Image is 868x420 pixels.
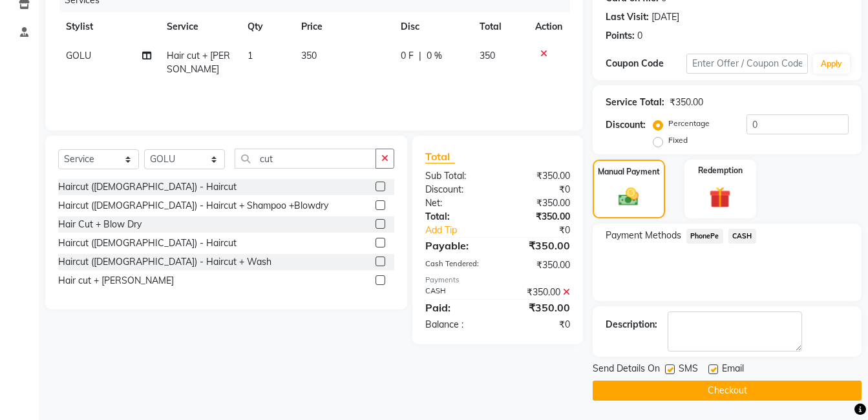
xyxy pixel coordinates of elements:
div: Total: [416,210,498,224]
th: Disc [393,12,472,41]
div: Payments [425,275,570,286]
th: Service [159,12,240,41]
span: 350 [301,50,317,61]
span: Email [722,362,744,378]
div: ₹350.00 [498,169,580,183]
div: ₹0 [498,318,580,331]
div: ₹350.00 [498,258,580,272]
span: SMS [679,362,698,378]
div: CASH [416,286,498,299]
div: ₹0 [511,224,580,237]
span: PhonePe [686,229,723,244]
div: 0 [637,29,642,43]
div: Haircut ([DEMOGRAPHIC_DATA]) - Haircut + Shampoo +Blowdry [58,199,328,213]
span: Hair cut + [PERSON_NAME] [167,50,230,75]
div: ₹350.00 [498,210,580,224]
input: Enter Offer / Coupon Code [686,54,808,74]
span: | [419,49,421,63]
img: _gift.svg [703,184,737,211]
span: Send Details On [593,362,660,378]
span: Payment Methods [606,229,681,242]
span: Total [425,150,455,163]
span: 1 [248,50,253,61]
div: Points: [606,29,635,43]
span: GOLU [66,50,91,61]
span: 350 [480,50,495,61]
img: _cash.svg [612,185,645,209]
div: Cash Tendered: [416,258,498,272]
div: Haircut ([DEMOGRAPHIC_DATA]) - Haircut [58,180,237,194]
a: Add Tip [416,224,511,237]
div: Hair Cut + Blow Dry [58,218,142,231]
div: Discount: [606,118,646,132]
th: Action [527,12,570,41]
div: Payable: [416,238,498,253]
div: ₹350.00 [498,238,580,253]
button: Checkout [593,381,862,401]
div: ₹350.00 [498,286,580,299]
label: Percentage [668,118,710,129]
label: Manual Payment [598,166,660,178]
div: ₹0 [498,183,580,196]
button: Apply [813,54,850,74]
div: Haircut ([DEMOGRAPHIC_DATA]) - Haircut [58,236,237,250]
div: [DATE] [651,10,679,24]
span: CASH [728,229,756,244]
th: Total [472,12,527,41]
div: Sub Total: [416,169,498,183]
div: ₹350.00 [670,96,703,109]
span: 0 % [427,49,442,63]
label: Redemption [698,165,743,176]
div: ₹350.00 [498,300,580,315]
div: Last Visit: [606,10,649,24]
div: Paid: [416,300,498,315]
div: Coupon Code [606,57,686,70]
div: Hair cut + [PERSON_NAME] [58,274,174,288]
th: Price [293,12,392,41]
div: Net: [416,196,498,210]
th: Stylist [58,12,159,41]
div: Haircut ([DEMOGRAPHIC_DATA]) - Haircut + Wash [58,255,271,269]
label: Fixed [668,134,688,146]
div: Balance : [416,318,498,331]
th: Qty [240,12,293,41]
span: 0 F [401,49,414,63]
div: ₹350.00 [498,196,580,210]
div: Service Total: [606,96,664,109]
input: Search or Scan [235,149,376,169]
div: Discount: [416,183,498,196]
div: Description: [606,318,657,331]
